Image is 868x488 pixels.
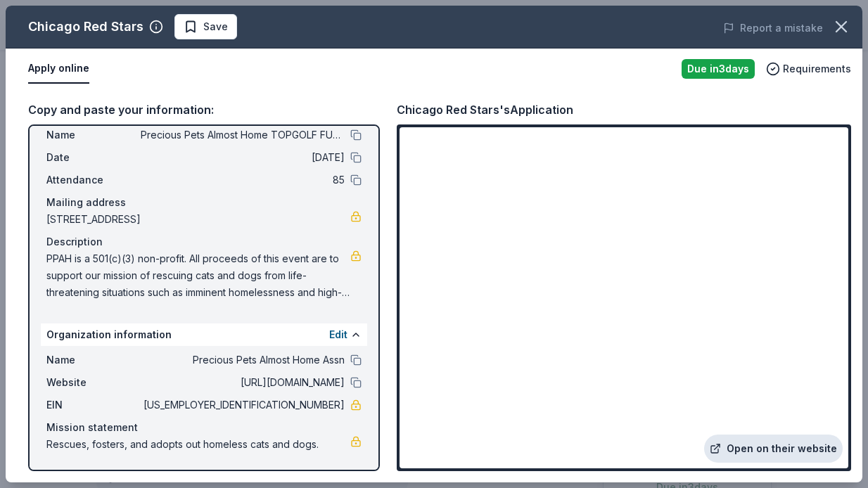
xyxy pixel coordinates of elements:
div: Mailing address [46,194,362,211]
span: Name [46,352,141,368]
span: 85 [141,172,345,188]
span: [DATE] [141,149,345,166]
span: PPAH is a 501(c)(3) non-profit. All proceeds of this event are to support our mission of rescuing... [46,250,350,301]
span: Requirements [783,60,851,77]
span: [URL][DOMAIN_NAME] [141,374,345,391]
span: Website [46,374,141,391]
span: Save [203,18,228,35]
button: Edit [329,326,347,343]
button: Report a mistake [723,20,823,37]
button: Requirements [766,60,851,77]
div: Chicago Red Stars's Application [397,101,573,119]
span: EIN [46,397,141,413]
div: Chicago Red Stars [28,15,143,38]
div: Due in 3 days [682,59,755,79]
span: Date [46,149,141,166]
div: Organization information [41,323,367,346]
div: Description [46,233,362,250]
button: Save [174,14,237,39]
span: [STREET_ADDRESS] [46,211,350,228]
span: Precious Pets Almost Home TOPGOLF FUNDRAISER [141,127,345,143]
span: Name [46,127,141,143]
div: Copy and paste your information: [28,101,380,119]
a: Open on their website [704,435,843,463]
span: Attendance [46,172,141,188]
div: Mission statement [46,419,362,436]
span: Rescues, fosters, and adopts out homeless cats and dogs. [46,436,350,453]
span: Precious Pets Almost Home Assn [141,352,345,368]
button: Apply online [28,54,89,84]
span: [US_EMPLOYER_IDENTIFICATION_NUMBER] [141,397,345,413]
